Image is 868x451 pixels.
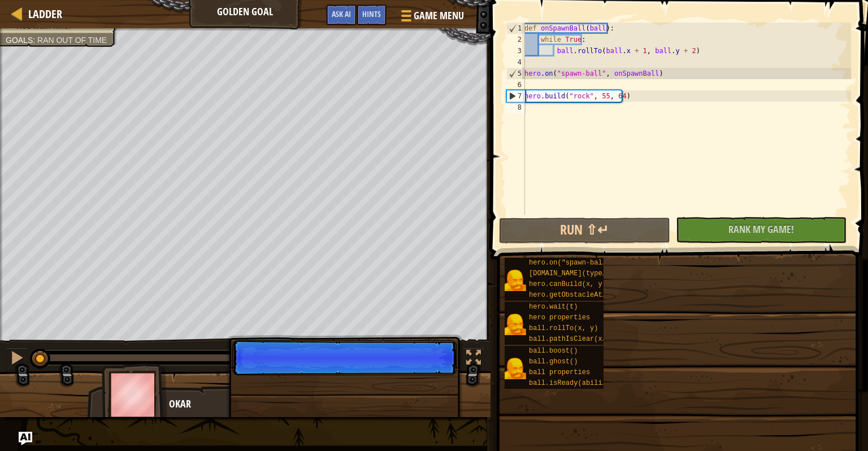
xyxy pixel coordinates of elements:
div: 1 [507,23,525,34]
a: Ladder [23,6,62,21]
span: [DOMAIN_NAME](type, x, y) [529,270,631,277]
span: ball.pathIsClear(x, y) [529,335,618,343]
span: hero properties [529,314,590,322]
div: 5 [507,68,525,79]
span: : [33,36,37,45]
button: Ask AI [19,432,32,445]
div: 8 [506,102,525,113]
div: 3 [506,45,525,57]
span: Rank My Game! [728,222,794,236]
span: Ladder [28,6,62,21]
button: Ask AI [326,5,357,25]
button: Game Menu [392,5,471,31]
span: Hints [362,8,381,19]
div: 6 [506,79,525,90]
span: ball.boost() [529,347,578,355]
button: Ctrl + P: Pause [6,348,28,371]
span: Ask AI [332,8,351,19]
button: Rank My Game! [676,217,847,243]
button: Run ⇧↵ [499,218,670,244]
img: portrait.png [505,270,526,291]
span: ball.rollTo(x, y) [529,324,598,332]
span: Game Menu [414,8,464,23]
span: ball properties [529,368,590,376]
span: hero.canBuild(x, y) [529,280,606,288]
div: 4 [506,57,525,68]
span: Ran out of time [37,36,107,45]
span: Goals [6,36,33,45]
span: ball.isReady(ability) [529,379,614,387]
span: hero.getObstacleAt(x, y) [529,291,627,299]
div: Okar [169,397,392,411]
span: ball.ghost() [529,358,578,366]
span: hero.on("spawn-ball", f) [529,259,627,267]
img: portrait.png [505,358,526,379]
button: Toggle fullscreen [462,348,485,371]
img: portrait.png [505,314,526,335]
span: hero.wait(t) [529,303,578,311]
div: 2 [506,34,525,45]
div: 7 [507,90,525,102]
img: thang_avatar_frame.png [102,363,167,426]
